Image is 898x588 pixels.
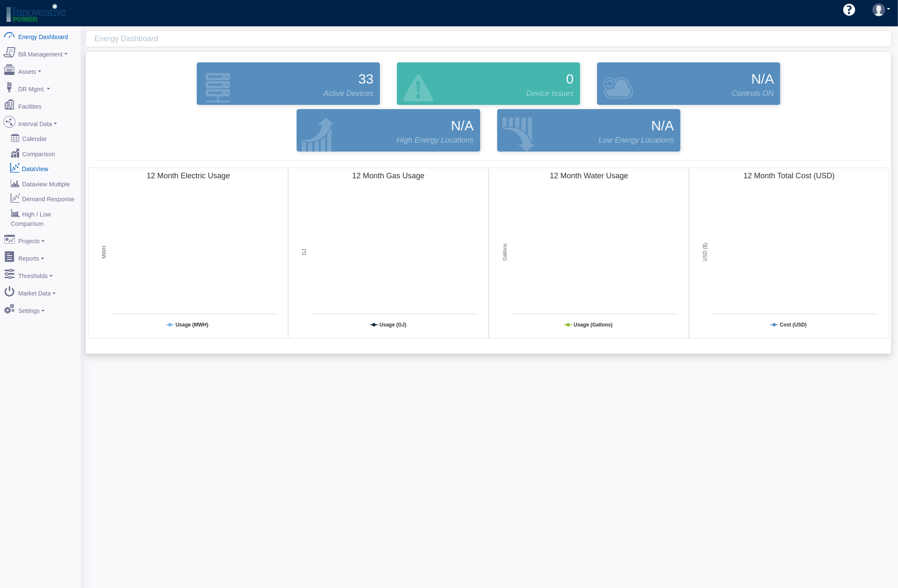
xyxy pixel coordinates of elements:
span: N/A [451,115,473,136]
tspan: 12 Month Water Usage [550,172,628,180]
tspan: Cost (USD) [780,322,807,328]
tspan: 12 Month Gas Usage [352,172,425,180]
tspan: Usage (GJ) [380,322,406,328]
span: Active Devices [323,88,374,99]
tspan: GJ [302,249,308,255]
span: Device Issues [526,88,574,99]
div: Energy Dashboard [94,31,891,47]
div: Devices that are active and configured but are in an error state. [388,60,589,107]
tspan: MWH [101,246,107,259]
img: user-3.svg [873,3,885,16]
span: Controls ON [732,88,774,99]
span: 0 [566,69,574,89]
span: N/A [751,69,774,89]
span: N/A [651,115,674,136]
tspan: 12 Month Electric Usage [147,172,230,180]
span: 33 [358,69,374,89]
tspan: USD ($) [702,243,708,261]
span: Low Energy Locations [599,135,674,146]
tspan: Usage (Gallons) [574,322,612,328]
div: Devices that are actively reporting data. [188,60,388,107]
tspan: 12 Month Total Cost (USD) [743,172,835,180]
tspan: Gallons [502,244,508,261]
a: 33 Active Devices [195,62,382,105]
span: High Energy Locations [397,135,473,146]
tspan: Usage (MWH) [176,322,208,328]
